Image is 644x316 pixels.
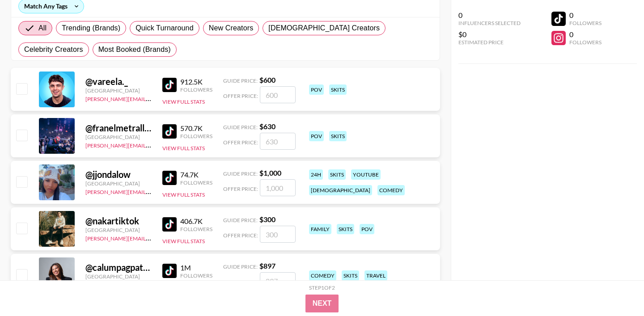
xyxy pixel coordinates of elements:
img: TikTok [162,264,177,278]
img: TikTok [162,124,177,139]
div: [GEOGRAPHIC_DATA] [85,134,152,140]
div: Followers [180,272,212,279]
button: Next [305,295,339,312]
button: View Full Stats [162,191,205,198]
div: skits [337,224,354,234]
div: @ nakartiktok [85,215,152,227]
div: pov [360,224,374,234]
div: 74.7K [180,170,212,179]
span: Guide Price: [223,124,258,131]
img: TikTok [162,217,177,232]
div: Followers [180,86,212,93]
div: 570.7K [180,124,212,133]
div: skits [329,84,347,95]
button: View Full Stats [162,238,205,244]
span: Celebrity Creators [24,44,83,55]
div: 912.5K [180,77,212,86]
span: All [38,23,47,34]
input: 1,000 [260,179,296,196]
span: Guide Price: [223,217,258,223]
strong: $ 1,000 [259,169,281,177]
div: Followers [569,39,602,46]
strong: $ 600 [259,76,275,84]
span: Guide Price: [223,77,258,84]
span: Offer Price: [223,185,258,192]
div: Influencers Selected [458,20,521,26]
span: [DEMOGRAPHIC_DATA] Creators [268,23,380,34]
span: Offer Price: [223,93,258,99]
div: 0 [569,11,602,20]
div: 0 [569,30,602,39]
input: 600 [260,86,296,103]
button: View Full Stats [162,145,205,152]
span: Offer Price: [223,232,258,239]
div: 24h [309,169,323,180]
div: Followers [180,226,212,232]
a: [PERSON_NAME][EMAIL_ADDRESS][PERSON_NAME][DOMAIN_NAME] [85,94,260,102]
div: pov [309,84,324,95]
div: $0 [458,30,521,39]
div: youtube [351,169,381,180]
a: [PERSON_NAME][EMAIL_ADDRESS][PERSON_NAME][DOMAIN_NAME] [85,187,260,195]
div: 0 [458,11,521,20]
div: skits [329,131,347,141]
div: comedy [377,185,405,195]
span: New Creators [209,23,254,34]
div: @ jjondalow [85,169,152,180]
div: [GEOGRAPHIC_DATA] [85,227,152,233]
input: 300 [260,226,296,243]
div: [DEMOGRAPHIC_DATA] [309,185,372,195]
strong: $ 630 [259,122,275,131]
span: Guide Price: [223,263,258,270]
a: [PERSON_NAME][EMAIL_ADDRESS][PERSON_NAME][DOMAIN_NAME] [85,233,260,242]
input: 897 [260,272,296,289]
div: @ calumpagpatrise [85,262,152,273]
div: Followers [180,179,212,186]
div: skits [328,169,346,180]
div: @ franelmetralletas [85,122,152,134]
img: TikTok [162,171,177,185]
div: @ vareela._ [85,76,152,87]
div: pov [309,131,324,141]
div: Followers [180,133,212,139]
img: TikTok [162,78,177,92]
input: 630 [260,133,296,150]
div: Step 1 of 2 [309,284,335,291]
div: Followers [569,20,602,26]
div: Estimated Price [458,39,521,46]
div: [GEOGRAPHIC_DATA] [85,180,152,187]
div: [GEOGRAPHIC_DATA] [85,273,152,280]
span: Offer Price: [223,278,258,285]
span: Guide Price: [223,170,258,177]
iframe: Drift Widget Chat Controller [599,271,633,305]
a: [PERSON_NAME][EMAIL_ADDRESS][PERSON_NAME][DOMAIN_NAME] [85,140,260,149]
div: skits [342,270,359,281]
div: 1M [180,263,212,272]
button: View Full Stats [162,98,205,105]
div: comedy [309,270,336,281]
div: 406.7K [180,217,212,226]
div: [GEOGRAPHIC_DATA] [85,87,152,94]
div: family [309,224,331,234]
strong: $ 897 [259,261,275,270]
span: Quick Turnaround [136,23,194,34]
div: travel [364,270,387,281]
span: Offer Price: [223,139,258,146]
span: Most Booked (Brands) [98,44,171,55]
strong: $ 300 [259,215,275,223]
span: Trending (Brands) [62,23,120,34]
